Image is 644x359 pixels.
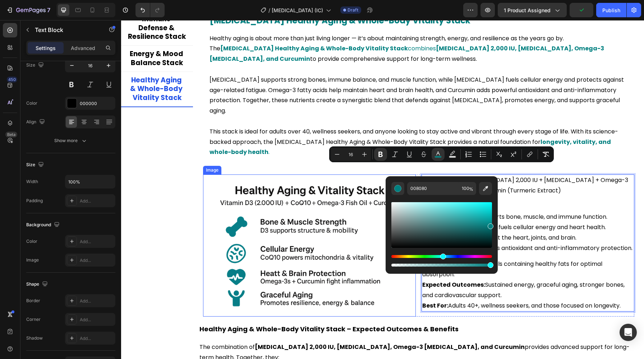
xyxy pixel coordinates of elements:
[80,335,114,342] div: Add...
[135,3,165,17] div: Undo/Redo
[316,202,512,213] li: fuels cellular energy and heart health.
[54,137,88,144] div: Show more
[47,6,50,14] p: 7
[301,240,325,248] strong: Timing:
[88,24,484,43] span: combines
[301,260,512,281] p: Sustained energy, graceful aging, stronger bones, and cardiovascular support.
[324,224,354,232] strong: Curcumin
[82,154,295,296] img: gempages_572827551018255512-68c2a056-09c2-4ef4-bb7f-ceced99626e0.png
[80,298,114,304] div: Add...
[324,203,377,211] strong: [MEDICAL_DATA]
[26,297,40,304] div: Border
[272,6,323,14] span: [MEDICAL_DATA] (IC)
[300,154,513,292] div: Rich Text Editor. Editing area: main
[26,257,39,263] div: Image
[80,238,114,245] div: Add...
[301,177,342,185] strong: Why It Works:
[26,197,43,204] div: Padding
[324,213,357,222] strong: Omega-3s
[80,100,114,107] div: 000000
[324,192,358,201] strong: Vitamin D3
[342,156,343,164] strong: :
[316,213,512,223] li: protect the heart, joints, and brain.
[391,255,492,258] div: Hue
[83,147,99,153] div: Image
[301,281,327,290] strong: Best For:
[88,106,507,137] p: This stack is ideal for adults over 40, wellness seekers, and anyone looking to stay active and v...
[596,3,626,17] button: Publish
[602,6,620,14] div: Publish
[26,117,46,127] div: Align
[316,192,512,202] li: supports bone, muscle, and immune function.
[80,317,114,323] div: Add...
[5,132,17,137] div: Beta
[26,220,61,230] div: Background
[301,156,342,164] strong: Supplements
[99,24,287,32] strong: [MEDICAL_DATA] Healthy Aging & Whole-Body Vitality Stack
[407,182,459,195] input: E.g FFFFFF
[80,198,114,204] div: Add...
[26,238,37,245] div: Color
[26,178,38,185] div: Width
[26,60,45,70] div: Size
[7,77,17,82] div: 450
[7,29,65,47] p: Energy & Mood Balance Stack
[498,3,567,17] button: 1 product assigned
[301,281,512,291] p: Adults 40+, wellness seekers, and those focused on longevity.
[88,55,507,96] p: [MEDICAL_DATA] supports strong bones, immune balance, and muscle function, while [MEDICAL_DATA] f...
[26,316,41,323] div: Corner
[620,324,637,341] div: Open Intercom Messenger
[26,100,37,106] div: Color
[88,13,507,44] p: Healthy aging is about more than just living longer — it’s about maintaining strength, energy, an...
[26,160,45,170] div: Size
[316,223,512,233] li: provides antioxidant and anti-inflammatory protection.
[88,13,507,149] div: Rich Text Editor. Editing area: main
[469,185,473,193] span: %
[35,26,96,34] p: Text Block
[134,323,404,331] strong: [MEDICAL_DATA] 2,000 IU, [MEDICAL_DATA], Omega-3 [MEDICAL_DATA], and Curcumin
[7,56,65,82] p: Healthy Aging & Whole-Body Vitality Stack
[78,304,517,314] h2: Healthy Aging & Whole-Body Vitality Stack – Expected Outcomes & Benefits
[36,44,56,52] p: Settings
[78,322,516,343] p: The combination of provides advanced support for long-term health. Together, they:
[504,6,551,14] span: 1 product assigned
[121,20,644,359] iframe: Design area
[26,335,43,341] div: Shadow
[348,7,358,13] span: Draft
[301,239,512,260] p: All taken with meals containing healthy fats for optimal absorption.
[301,260,364,269] strong: Expected Outcomes:
[71,44,95,52] p: Advanced
[26,134,115,147] button: Show more
[80,257,114,264] div: Add...
[65,175,115,188] input: Auto
[329,146,554,162] div: Editor contextual toolbar
[268,6,270,14] span: /
[26,280,49,289] div: Shape
[3,3,54,17] button: 7
[301,155,512,176] p: [MEDICAL_DATA] 2,000 IU + [MEDICAL_DATA] + Omega-3 [MEDICAL_DATA] + Curcumin (Turmeric Extract)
